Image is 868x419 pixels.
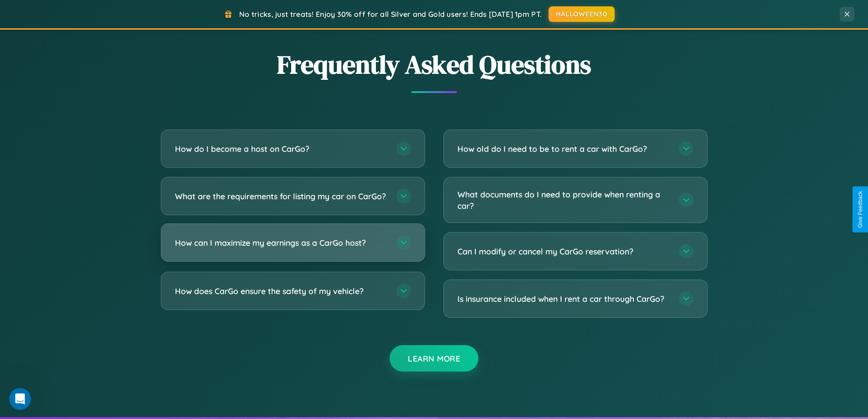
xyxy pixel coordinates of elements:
[9,388,31,410] iframe: Intercom live chat
[175,191,387,202] h3: What are the requirements for listing my car on CarGo?
[549,6,615,22] button: HALLOWEEN30
[457,246,670,257] h3: Can I modify or cancel my CarGo reservation?
[457,293,670,305] h3: Is insurance included when I rent a car through CarGo?
[175,237,387,248] h3: How can I maximize my earnings as a CarGo host?
[857,191,863,228] div: Give Feedback
[390,345,478,372] button: Learn More
[161,47,708,82] h2: Frequently Asked Questions
[175,285,387,297] h3: How does CarGo ensure the safety of my vehicle?
[457,189,670,211] h3: What documents do I need to provide when renting a car?
[457,143,670,155] h3: How old do I need to be to rent a car with CarGo?
[175,143,387,155] h3: How do I become a host on CarGo?
[239,10,542,19] span: No tricks, just treats! Enjoy 30% off for all Silver and Gold users! Ends [DATE] 1pm PT.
